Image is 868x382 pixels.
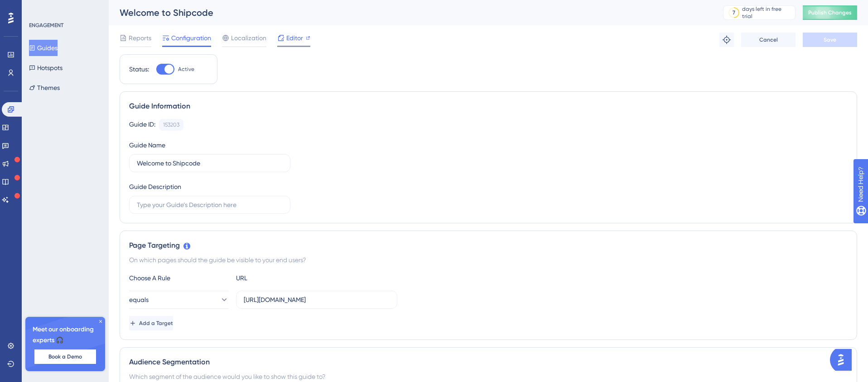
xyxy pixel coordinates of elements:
span: Book a Demo [48,353,82,360]
div: Status: [129,64,149,75]
iframe: UserGuiding AI Assistant Launcher [830,346,857,373]
button: Publish Changes [803,5,857,20]
span: Localization [231,33,266,43]
span: Cancel [759,36,778,43]
span: Publish Changes [808,9,852,16]
div: days left in free trial [742,5,792,20]
div: On which pages should the guide be visible to your end users? [129,255,848,265]
button: Book a Demo [34,349,96,364]
input: Type your Guide’s Name here [137,158,283,168]
div: Choose A Rule [129,273,229,283]
div: ENGAGEMENT [29,22,63,29]
div: Guide Information [129,101,848,112]
button: Cancel [741,33,796,47]
input: Type your Guide’s Description here [137,200,283,210]
button: Add a Target [129,316,173,330]
button: Save [803,33,857,47]
div: 7 [733,9,735,16]
button: Guides [29,40,58,56]
span: Reports [129,33,151,43]
div: 153203 [163,121,179,128]
div: Guide ID: [129,119,155,131]
div: Page Targeting [129,240,848,251]
div: Welcome to Shipcode [120,6,700,19]
div: URL [236,273,336,283]
span: Editor [286,33,303,43]
span: equals [129,294,149,305]
span: Active [178,66,194,73]
span: Save [824,36,836,43]
span: Need Help? [21,2,57,13]
div: Guide Description [129,181,181,192]
button: Themes [29,80,60,96]
input: yourwebsite.com/path [244,295,390,305]
div: Audience Segmentation [129,357,848,368]
button: Hotspots [29,60,63,76]
span: Configuration [171,33,211,43]
div: Guide Name [129,140,165,151]
button: equals [129,291,229,309]
span: Meet our onboarding experts 🎧 [33,324,98,346]
div: Which segment of the audience would you like to show this guide to? [129,371,848,382]
span: Add a Target [139,320,173,327]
